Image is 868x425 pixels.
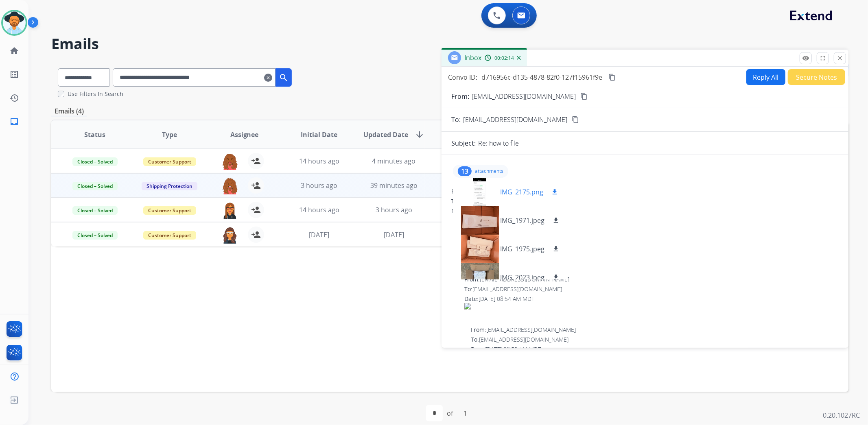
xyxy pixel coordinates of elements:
span: Assignee [230,130,259,139]
span: [DATE] 08:53 AM MDT [485,345,541,353]
div: From: [471,326,839,334]
mat-icon: fullscreen [819,54,826,62]
mat-icon: remove_red_eye [802,54,809,62]
span: Initial Date [301,130,337,139]
p: IMG_1975.jpeg [500,244,544,254]
div: From: [464,275,839,283]
img: ii_198ec0582e33242128a1 [464,303,839,309]
span: Customer Support [143,231,196,240]
span: 14 hours ago [299,157,339,166]
p: [EMAIL_ADDRESS][DOMAIN_NAME] [472,92,576,101]
p: Re: how to file [478,138,519,148]
mat-icon: arrow_downward [415,130,424,139]
p: attachments [475,168,503,174]
mat-icon: content_copy [608,74,616,81]
span: [EMAIL_ADDRESS][DOMAIN_NAME] [486,326,576,333]
span: [DATE] [384,230,404,239]
div: 13 [458,166,472,176]
img: agent-avatar [222,227,238,244]
span: Closed – Solved [72,157,118,166]
mat-icon: clear [264,73,272,83]
div: To: [451,197,839,205]
span: [EMAIL_ADDRESS][DOMAIN_NAME] [472,285,562,293]
div: Date: [464,295,839,303]
div: 1 [457,405,474,421]
span: Updated Date [363,130,408,139]
label: Use Filters In Search [68,90,123,98]
img: agent-avatar [222,177,238,194]
div: Date: [471,345,839,353]
span: d716956c-d135-4878-82f0-127f15961f9e [481,73,602,82]
span: [EMAIL_ADDRESS][DOMAIN_NAME] [463,115,567,124]
span: Inbox [464,53,481,62]
mat-icon: download [552,217,560,224]
mat-icon: person_add [251,181,261,190]
h2: Emails [51,36,848,52]
mat-icon: inbox [9,117,19,126]
mat-icon: person_add [251,156,261,166]
p: From: [451,92,469,101]
button: Secure Notes [788,69,845,85]
div: of [447,408,453,418]
span: Type [162,130,177,139]
span: 14 hours ago [299,205,339,214]
mat-icon: download [552,274,560,281]
span: Shipping Protection [142,182,197,190]
img: agent-avatar [222,153,238,170]
span: Customer Support [143,157,196,166]
span: Closed – Solved [72,206,118,215]
span: 39 minutes ago [370,181,418,190]
span: Closed – Solved [72,182,118,190]
span: [DATE] [309,230,329,239]
mat-icon: history [9,93,19,103]
span: Customer Support [143,206,196,215]
img: avatar [3,11,26,34]
p: IMG_2175.png [500,187,543,197]
span: [DATE] 08:54 AM MDT [479,295,534,303]
mat-icon: download [552,245,560,253]
span: 3 hours ago [301,181,337,190]
p: Emails (4) [51,106,87,116]
span: 00:02:14 [494,55,514,61]
div: Date: [458,251,839,259]
mat-icon: home [9,46,19,56]
mat-icon: content_copy [572,116,579,123]
mat-icon: list_alt [9,70,19,79]
div: From: [451,187,839,196]
mat-icon: search [279,73,289,83]
div: To: [458,241,839,249]
mat-icon: person_add [251,205,261,215]
div: From: [458,231,839,240]
p: To: [451,115,461,124]
mat-icon: content_copy [580,93,588,100]
div: Date: [451,207,839,215]
mat-icon: close [836,54,844,62]
span: Status [84,130,105,139]
span: 3 hours ago [376,205,412,214]
span: [EMAIL_ADDRESS][DOMAIN_NAME] [479,336,568,343]
span: Closed – Solved [72,231,118,240]
p: Subject: [451,138,476,148]
p: Convo ID: [448,72,477,82]
button: Reply All [746,69,785,85]
mat-icon: download [551,188,558,196]
p: 0.20.1027RC [823,410,860,420]
p: IMG_2023.jpeg [500,272,544,282]
span: 4 minutes ago [372,157,415,166]
img: agent-avatar [222,202,238,219]
div: To: [464,285,839,293]
mat-icon: person_add [251,230,261,240]
div: To: [471,336,839,344]
p: IMG_1971.jpeg [500,216,544,225]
